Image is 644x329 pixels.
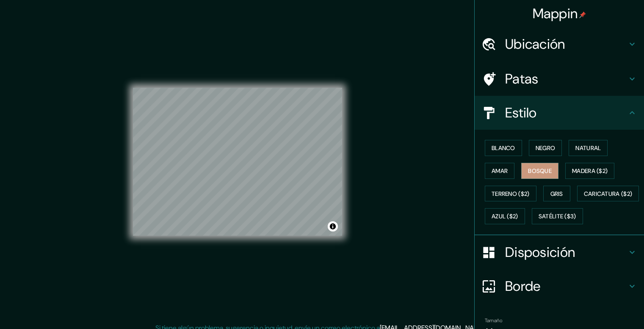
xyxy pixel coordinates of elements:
[505,70,539,88] font: Patas
[539,213,576,220] font: Satélite ($3)
[475,269,644,303] div: Borde
[133,88,342,236] canvas: Mapa
[485,186,536,202] button: Terreno ($2)
[485,317,502,324] font: Tamaño
[485,163,514,179] button: Amar
[505,35,565,53] font: Ubicación
[532,208,583,224] button: Satélite ($3)
[492,167,508,175] font: Amar
[505,277,541,295] font: Borde
[575,144,601,152] font: Natural
[328,221,338,231] button: Activar o desactivar atribución
[569,140,608,156] button: Natural
[492,190,530,198] font: Terreno ($2)
[543,186,570,202] button: Gris
[485,208,525,224] button: Azul ($2)
[577,186,639,202] button: Caricatura ($2)
[475,62,644,96] div: Patas
[533,5,578,22] font: Mappin
[505,104,537,122] font: Estilo
[569,296,635,320] iframe: Lanzador de widgets de ayuda
[550,190,563,198] font: Gris
[521,163,558,179] button: Bosque
[475,235,644,269] div: Disposición
[565,163,614,179] button: Madera ($2)
[475,27,644,61] div: Ubicación
[475,96,644,130] div: Estilo
[579,11,586,18] img: pin-icon.png
[529,140,562,156] button: Negro
[584,190,633,198] font: Caricatura ($2)
[492,213,518,220] font: Azul ($2)
[492,144,515,152] font: Blanco
[505,243,575,261] font: Disposición
[528,167,552,175] font: Bosque
[572,167,608,175] font: Madera ($2)
[485,140,522,156] button: Blanco
[536,144,556,152] font: Negro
